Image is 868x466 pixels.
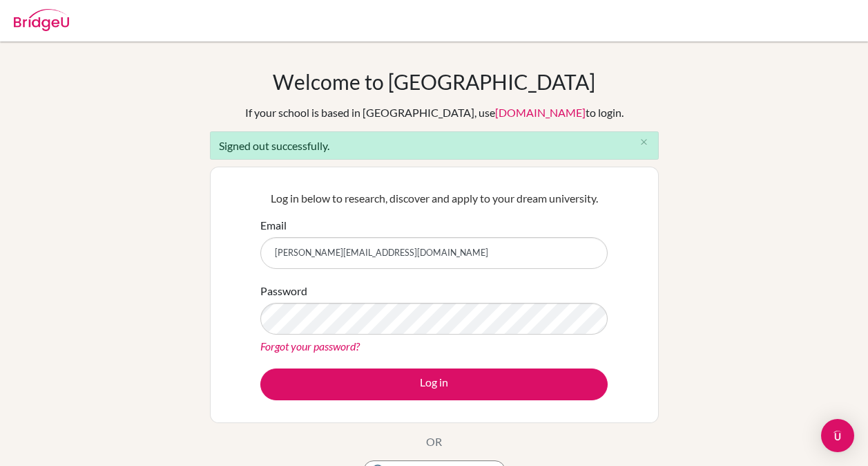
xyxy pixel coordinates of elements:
[245,104,624,121] div: If your school is based in [GEOGRAPHIC_DATA], use to login.
[260,283,307,299] label: Password
[273,69,595,94] h1: Welcome to [GEOGRAPHIC_DATA]
[260,217,287,234] label: Email
[260,369,608,400] button: Log in
[260,339,360,353] a: Forgot your password?
[495,106,586,119] a: [DOMAIN_NAME]
[630,132,658,153] button: Close
[821,419,854,452] div: Open Intercom Messenger
[639,137,649,147] i: close
[210,131,659,160] div: Signed out successfully.
[14,9,69,31] img: Bridge-U
[260,190,608,207] p: Log in below to research, discover and apply to your dream university.
[426,434,442,450] p: OR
